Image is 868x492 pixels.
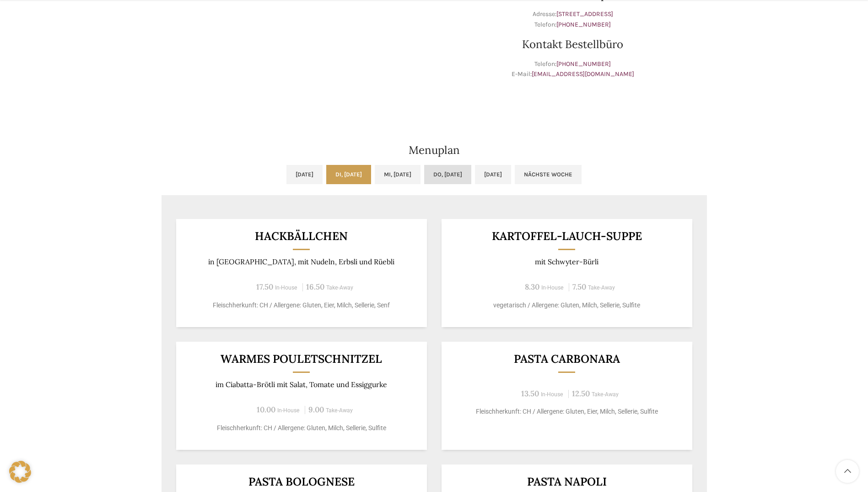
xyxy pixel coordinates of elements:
a: Scroll to top button [836,460,859,483]
p: Telefon: E-Mail: [439,59,707,80]
h3: Pasta Carbonara [453,353,681,365]
a: Di, [DATE] [326,165,371,184]
span: In-House [275,284,297,291]
p: Adresse: Telefon: [439,9,707,30]
a: [PHONE_NUMBER] [556,60,611,68]
p: in [GEOGRAPHIC_DATA], mit Nudeln, Erbsli und Rüebli [187,257,415,266]
span: 17.50 [256,282,273,292]
a: [STREET_ADDRESS] [556,10,613,18]
p: mit Schwyter-Bürli [453,257,681,266]
h2: Menuplan [162,145,707,156]
h3: Kartoffel-Lauch-Suppe [453,230,681,242]
a: [PHONE_NUMBER] [556,21,611,28]
span: Take-Away [588,284,615,291]
h3: Warmes Pouletschnitzel [187,353,415,365]
span: Take-Away [326,284,353,291]
a: Do, [DATE] [424,165,471,184]
span: In-House [541,391,563,398]
span: Take-Away [592,391,619,398]
span: In-House [541,284,564,291]
span: 10.00 [257,405,275,415]
h3: Pasta Bolognese [187,476,415,487]
p: vegetarisch / Allergene: Gluten, Milch, Sellerie, Sulfite [453,301,681,310]
a: Nächste Woche [515,165,582,184]
span: 8.30 [525,282,539,292]
a: [EMAIL_ADDRESS][DOMAIN_NAME] [532,70,634,78]
p: Fleischherkunft: CH / Allergene: Gluten, Eier, Milch, Sellerie, Senf [187,301,415,310]
p: Fleischherkunft: CH / Allergene: Gluten, Milch, Sellerie, Sulfite [187,423,415,433]
p: Fleischherkunft: CH / Allergene: Gluten, Eier, Milch, Sellerie, Sulfite [453,407,681,416]
a: Mi, [DATE] [375,165,421,184]
span: 13.50 [521,388,539,399]
span: In-House [277,407,300,414]
span: 7.50 [572,282,586,292]
h3: Hackbällchen [187,230,415,242]
span: Take-Away [326,407,353,414]
span: 9.00 [308,405,324,415]
a: [DATE] [286,165,323,184]
span: 16.50 [306,282,324,292]
span: 12.50 [572,388,590,399]
p: im Ciabatta-Brötli mit Salat, Tomate und Essiggurke [187,380,415,389]
h3: Pasta Napoli [453,476,681,487]
h2: Kontakt Bestellbüro [439,39,707,50]
a: [DATE] [475,165,511,184]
